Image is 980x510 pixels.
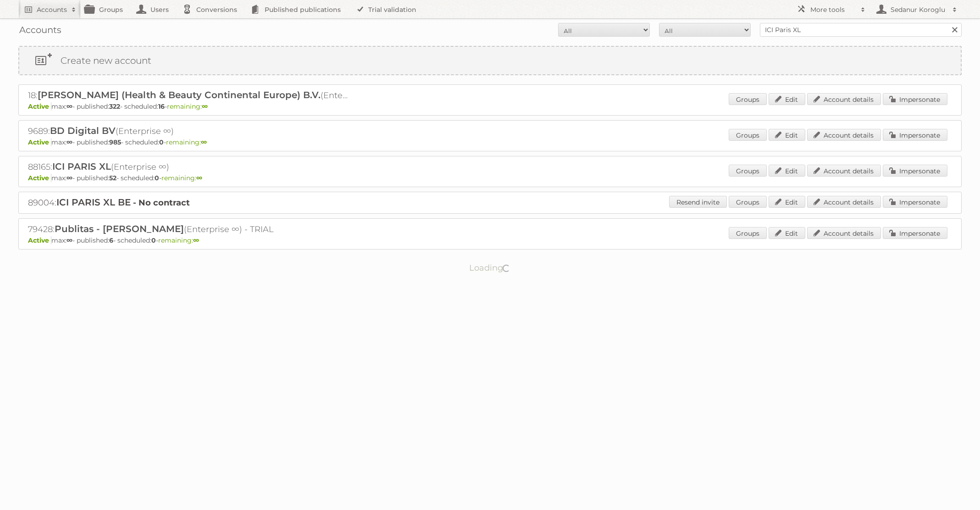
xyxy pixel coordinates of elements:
h2: 79428: (Enterprise ∞) - TRIAL [28,223,349,235]
a: Edit [769,227,805,239]
span: remaining: [161,174,202,182]
span: [PERSON_NAME] (Health & Beauty Continental Europe) B.V. [38,89,321,100]
p: max: - published: - scheduled: - [28,102,952,111]
a: Impersonate [883,129,947,141]
strong: ∞ [196,174,202,182]
h2: Sedanur Koroglu [888,5,948,14]
strong: ∞ [66,236,72,244]
h2: 9689: (Enterprise ∞) [28,125,349,137]
strong: ∞ [193,236,199,244]
strong: ∞ [201,138,207,146]
span: remaining: [167,102,208,111]
strong: 985 [109,138,121,146]
a: Account details [807,165,881,177]
strong: 52 [109,174,116,182]
strong: 16 [158,102,165,111]
a: Impersonate [883,196,947,208]
span: ICI PARIS XL BE [56,197,131,208]
span: BD Digital BV [50,125,116,136]
a: Groups [729,227,767,239]
h2: Accounts [37,5,67,14]
p: max: - published: - scheduled: - [28,236,952,244]
strong: 322 [109,102,120,111]
h2: More tools [810,5,856,14]
strong: 0 [151,236,156,244]
h2: 88165: (Enterprise ∞) [28,161,349,173]
strong: 0 [159,138,164,146]
span: remaining: [158,236,199,244]
a: Create new account [19,47,961,74]
a: Groups [729,129,767,141]
p: max: - published: - scheduled: - [28,174,952,182]
a: Edit [769,93,805,105]
span: Active [28,174,51,182]
strong: ∞ [66,174,72,182]
p: max: - published: - scheduled: - [28,138,952,146]
a: Account details [807,227,881,239]
a: Edit [769,129,805,141]
a: Account details [807,196,881,208]
span: Active [28,138,51,146]
a: Groups [729,196,767,208]
strong: ∞ [66,102,72,111]
a: 89004:ICI PARIS XL BE - No contract [28,198,190,208]
strong: ∞ [66,138,72,146]
h2: 18: (Enterprise ∞) [28,89,349,101]
strong: 0 [155,174,159,182]
a: Resend invite [669,196,727,208]
a: Impersonate [883,165,947,177]
strong: ∞ [202,102,208,111]
strong: 6 [109,236,113,244]
span: remaining: [166,138,207,146]
p: Loading [440,259,540,277]
span: Publitas - [PERSON_NAME] [55,223,184,234]
a: Edit [769,165,805,177]
a: Account details [807,93,881,105]
a: Impersonate [883,227,947,239]
span: ICI PARIS XL [52,161,111,172]
a: Groups [729,93,767,105]
a: Groups [729,165,767,177]
a: Impersonate [883,93,947,105]
a: Account details [807,129,881,141]
a: Edit [769,196,805,208]
span: Active [28,102,51,111]
strong: - No contract [133,198,190,208]
span: Active [28,236,51,244]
